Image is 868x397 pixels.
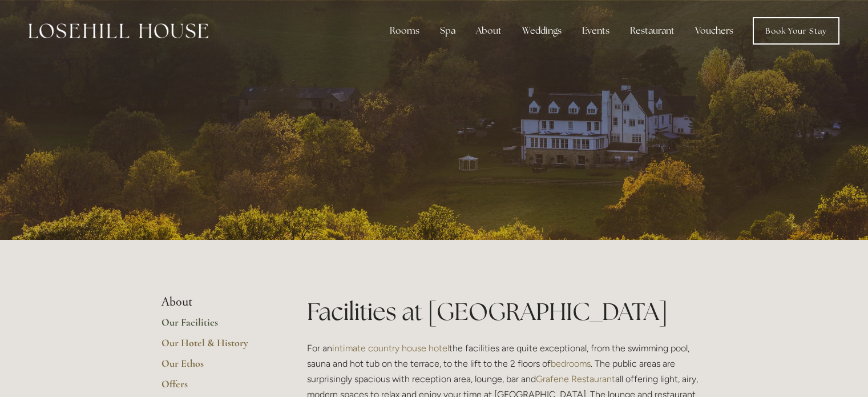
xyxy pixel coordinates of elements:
[753,17,839,45] a: Book Your Stay
[431,19,465,42] div: Spa
[381,19,429,42] div: Rooms
[332,343,449,354] a: intimate country house hotel
[686,19,742,42] a: Vouchers
[573,19,619,42] div: Events
[513,19,571,42] div: Weddings
[551,358,591,369] a: bedrooms
[307,295,707,328] h1: Facilities at [GEOGRAPHIC_DATA]
[536,374,615,384] a: Grafene Restaurant
[29,23,208,38] img: Losehill House
[621,19,684,42] div: Restaurant
[162,295,271,310] li: About
[162,316,271,336] a: Our Facilities
[162,357,271,378] a: Our Ethos
[162,336,271,357] a: Our Hotel & History
[467,19,511,42] div: About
